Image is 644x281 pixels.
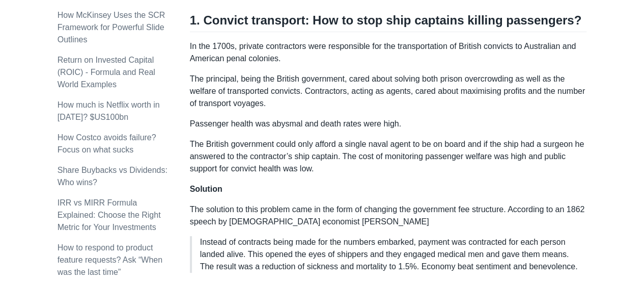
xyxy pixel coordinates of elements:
a: Share Buybacks vs Dividends: Who wins? [58,166,167,187]
a: How Costco avoids failure? Focus on what sucks [58,133,156,154]
p: In the 1700s, private contractors were responsible for the transportation of British convicts to ... [190,40,587,65]
a: How McKinsey Uses the SCR Framework for Powerful Slide Outlines [58,11,165,44]
p: The British government could only afford a single naval agent to be on board and if the ship had ... [190,138,587,175]
a: IRR vs MIRR Formula Explained: Choose the Right Metric for Your Investments [58,198,161,232]
p: The solution to this problem came in the form of changing the government fee structure. According... [190,203,587,228]
p: Passenger health was abysmal and death rates were high. [190,118,587,130]
p: Instead of contracts being made for the numbers embarked, payment was contracted for each person ... [200,236,579,273]
h2: 1. Convict transport: How to stop ship captains killing passengers? [190,13,587,32]
a: Return on Invested Capital (ROIC) - Formula and Real World Examples [58,56,155,89]
strong: Solution [190,185,222,193]
p: The principal, being the British government, cared about solving both prison overcrowding as well... [190,73,587,110]
a: How to respond to product feature requests? Ask “When was the last time” [58,243,162,276]
a: How much is Netflix worth in [DATE]? $US100bn [58,100,160,121]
